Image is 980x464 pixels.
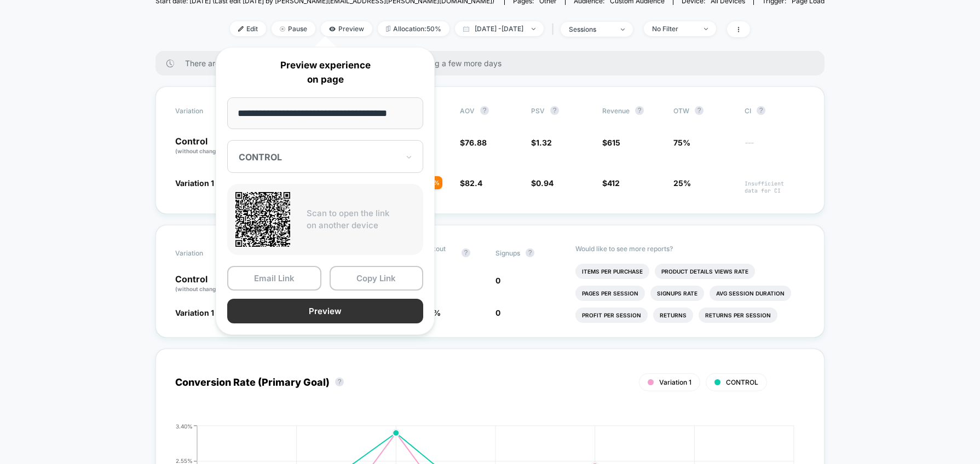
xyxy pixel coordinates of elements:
[745,180,805,194] span: Insufficient data for CI
[757,106,765,115] button: ?
[460,178,482,188] span: $
[175,178,214,188] span: Variation 1
[175,106,235,115] span: Variation
[650,286,704,301] li: Signups Rate
[465,178,482,188] span: 82.4
[655,264,755,279] li: Product Details Views Rate
[602,138,620,147] span: $
[330,266,424,291] button: Copy Link
[607,178,620,188] span: 412
[230,21,266,36] span: Edit
[550,106,559,115] button: ?
[673,178,691,188] span: 25%
[575,245,805,253] p: Would like to see more reports?
[175,275,244,293] p: Control
[536,178,554,188] span: 0.94
[726,378,758,386] span: CONTROL
[575,308,648,323] li: Profit Per Session
[465,138,487,147] span: 76.88
[607,138,620,147] span: 615
[227,266,321,291] button: Email Link
[653,308,693,323] li: Returns
[531,138,552,147] span: $
[621,28,625,31] img: end
[460,107,475,115] span: AOV
[673,106,734,115] span: OTW
[695,106,704,115] button: ?
[280,26,285,32] img: end
[602,178,620,188] span: $
[175,245,235,261] span: Variation
[532,28,535,30] img: end
[659,378,691,386] span: Variation 1
[673,138,690,147] span: 75%
[335,378,344,386] button: ?
[602,107,630,115] span: Revenue
[635,106,644,115] button: ?
[569,25,613,33] div: sessions
[699,308,777,323] li: Returns Per Session
[463,26,469,32] img: calendar
[480,106,489,115] button: ?
[307,207,415,232] p: Scan to open the link on another device
[175,308,214,317] span: Variation 1
[710,286,791,301] li: Avg Session Duration
[460,138,487,147] span: $
[321,21,372,36] span: Preview
[386,26,390,32] img: rebalance
[175,148,224,154] span: (without changes)
[238,26,244,32] img: edit
[536,138,552,147] span: 1.32
[495,308,500,317] span: 0
[227,59,423,86] p: Preview experience on page
[575,264,649,279] li: Items Per Purchase
[176,423,193,430] tspan: 3.40%
[185,59,803,68] span: There are still no statistically significant results. We recommend waiting a few more days
[531,178,554,188] span: $
[575,286,645,301] li: Pages Per Session
[526,248,534,257] button: ?
[495,249,520,257] span: Signups
[495,276,500,285] span: 0
[175,137,235,155] p: Control
[531,107,545,115] span: PSV
[378,21,449,36] span: Allocation: 50%
[272,21,315,36] span: Pause
[704,28,708,30] img: end
[175,286,224,292] span: (without changes)
[549,21,561,37] span: |
[745,106,805,115] span: CI
[227,299,423,323] button: Preview
[462,248,470,257] button: ?
[745,140,805,155] span: ---
[455,21,544,36] span: [DATE] - [DATE]
[652,25,696,33] div: No Filter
